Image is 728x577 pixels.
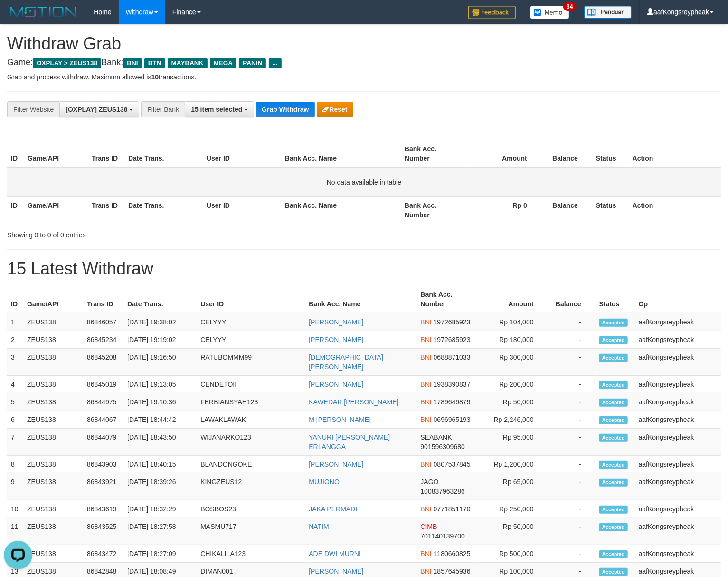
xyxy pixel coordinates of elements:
[548,376,596,393] td: -
[563,2,576,11] span: 34
[635,349,721,376] td: aafKongsreypheak
[83,313,123,331] td: 86846057
[23,331,83,349] td: ZEUS138
[7,376,23,393] td: 4
[123,313,197,331] td: [DATE] 19:38:02
[477,286,548,313] th: Amount
[83,545,123,563] td: 86843472
[421,336,432,343] span: BNI
[197,473,305,500] td: KINGZEUS12
[123,518,197,545] td: [DATE] 18:27:58
[24,196,88,224] th: Game/API
[477,331,548,349] td: Rp 180,000
[197,456,305,473] td: BLANDONGOKE
[434,505,471,513] span: Copy 0771851170 to clipboard
[530,6,570,19] img: Button%20Memo.svg
[309,523,329,530] a: NATIM
[309,567,363,575] a: [PERSON_NAME]
[477,473,548,500] td: Rp 65,000
[7,393,23,411] td: 5
[421,318,432,326] span: BNI
[144,58,165,68] span: BTN
[548,331,596,349] td: -
[548,545,596,563] td: -
[123,58,142,68] span: BNI
[305,286,416,313] th: Bank Acc. Name
[434,381,471,388] span: Copy 1938390837 to clipboard
[123,429,197,456] td: [DATE] 18:43:50
[197,393,305,411] td: FERBIANSYAH123
[83,411,123,429] td: 86844067
[635,429,721,456] td: aafKongsreypheak
[635,313,721,331] td: aafKongsreypheak
[7,196,24,224] th: ID
[7,58,721,68] h4: Game: Bank:
[83,349,123,376] td: 86845208
[83,473,123,500] td: 86843921
[635,331,721,349] td: aafKongsreypheak
[123,376,197,393] td: [DATE] 19:13:05
[88,196,124,224] th: Trans ID
[477,411,548,429] td: Rp 2,246,000
[548,518,596,545] td: -
[434,550,471,557] span: Copy 1180660825 to clipboard
[477,429,548,456] td: Rp 95,000
[421,567,432,575] span: BNI
[239,58,266,68] span: PANIN
[599,381,628,389] span: Accepted
[309,416,371,423] a: M [PERSON_NAME]
[197,429,305,456] td: WIJANARKO123
[635,411,721,429] td: aafKongsreypheak
[635,545,721,563] td: aafKongsreypheak
[141,101,185,117] div: Filter Bank
[83,286,123,313] th: Trans ID
[7,313,23,331] td: 1
[434,336,471,343] span: Copy 1972685923 to clipboard
[468,6,516,19] img: Feedback.jpg
[7,34,721,53] h1: Withdraw Grab
[203,140,281,167] th: User ID
[124,196,203,224] th: Date Trans.
[23,393,83,411] td: ZEUS138
[123,286,197,313] th: Date Trans.
[596,286,635,313] th: Status
[7,473,23,500] td: 9
[477,313,548,331] td: Rp 104,000
[434,398,471,406] span: Copy 1789649879 to clipboard
[309,505,357,513] a: JAKA PERMADI
[197,545,305,563] td: CHIKALILA123
[309,318,363,326] a: [PERSON_NAME]
[592,140,629,167] th: Status
[477,518,548,545] td: Rp 50,000
[4,4,32,32] button: Open LiveChat chat widget
[421,433,452,441] span: SEABANK
[541,140,592,167] th: Balance
[401,196,465,224] th: Bank Acc. Number
[421,460,432,468] span: BNI
[23,313,83,331] td: ZEUS138
[599,550,628,558] span: Accepted
[599,461,628,469] span: Accepted
[635,456,721,473] td: aafKongsreypheak
[309,398,398,406] a: KAWEDAR [PERSON_NAME]
[421,523,437,530] span: CIMB
[197,331,305,349] td: CELYYY
[548,393,596,411] td: -
[599,568,628,576] span: Accepted
[599,479,628,487] span: Accepted
[197,376,305,393] td: CENDETOII
[599,506,628,514] span: Accepted
[23,376,83,393] td: ZEUS138
[599,523,628,531] span: Accepted
[7,101,59,117] div: Filter Website
[185,101,254,117] button: 15 item selected
[465,140,541,167] th: Amount
[465,196,541,224] th: Rp 0
[548,286,596,313] th: Balance
[23,500,83,518] td: ZEUS138
[7,140,24,167] th: ID
[421,478,439,486] span: JAGO
[599,416,628,424] span: Accepted
[548,473,596,500] td: -
[477,349,548,376] td: Rp 300,000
